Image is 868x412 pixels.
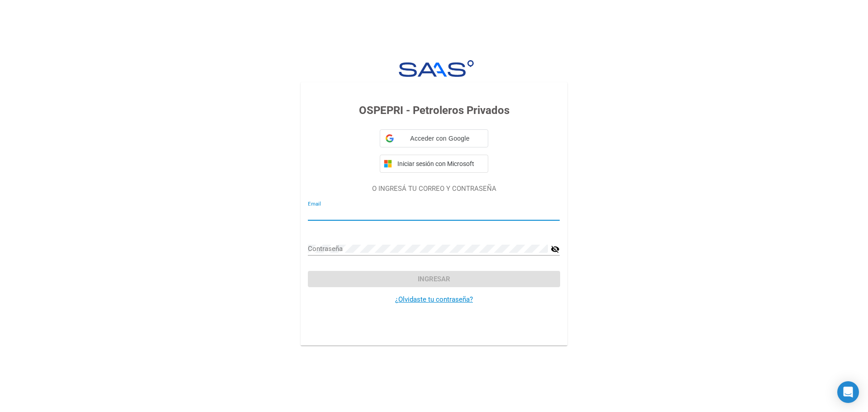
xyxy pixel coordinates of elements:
span: Acceder con Google [397,134,482,143]
div: Open Intercom Messenger [837,381,859,403]
a: ¿Olvidaste tu contraseña? [395,295,473,303]
button: Ingresar [308,271,560,287]
h3: OSPEPRI - Petroleros Privados [308,102,560,118]
span: Ingresar [418,275,450,283]
p: O INGRESÁ TU CORREO Y CONTRASEÑA [308,184,560,194]
div: Acceder con Google [380,129,488,147]
button: Iniciar sesión con Microsoft [380,155,488,173]
span: Iniciar sesión con Microsoft [396,160,484,167]
mat-icon: visibility_off [551,244,560,255]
